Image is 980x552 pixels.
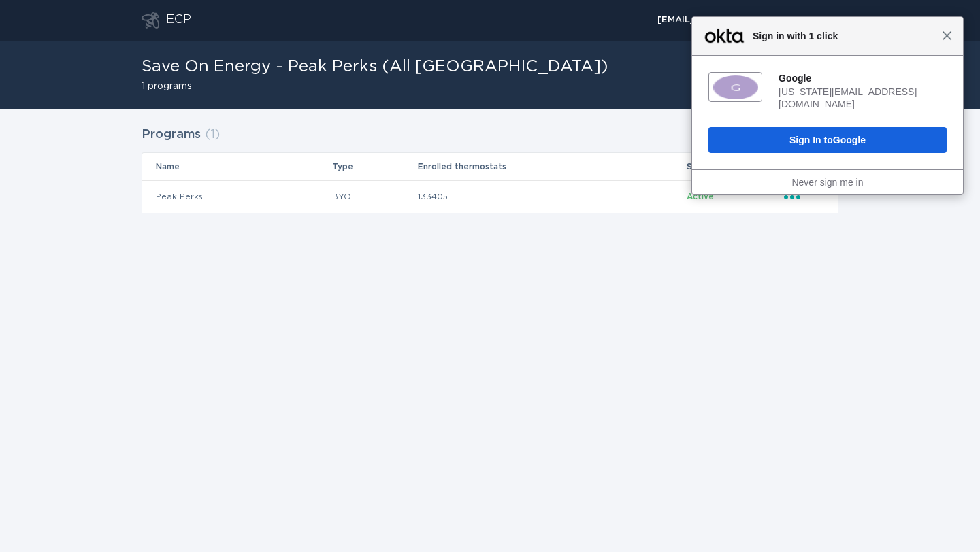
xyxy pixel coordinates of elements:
[331,153,417,180] th: Type
[417,180,686,213] td: 133405
[779,72,947,84] div: Google
[833,135,866,145] span: Google
[142,153,838,180] tr: Table Headers
[142,12,159,29] button: Go to dashboard
[784,189,824,204] div: Popover menu
[713,75,758,99] img: fs01m767trxSWvOPx0h8
[791,177,863,188] a: Never sign me in
[142,153,331,180] th: Name
[142,180,331,213] td: Peak Perks
[331,180,417,213] td: BYOT
[942,31,952,41] span: Close
[657,16,832,24] div: [EMAIL_ADDRESS][DOMAIN_NAME]
[746,28,942,44] span: Sign in with 1 click
[651,10,838,31] div: Popover menu
[142,122,201,147] h2: Programs
[142,180,838,213] tr: 17f24b97e58a414881f77a8ad59767bc
[687,192,714,201] span: Active
[205,128,220,141] span: ( 1 )
[142,82,608,91] h2: 1 programs
[686,153,783,180] th: Status
[708,127,947,153] button: Sign In toGoogle
[651,10,838,31] button: Open user account details
[417,153,686,180] th: Enrolled thermostats
[142,58,608,75] h1: Save On Energy - Peak Perks (All [GEOGRAPHIC_DATA])
[779,86,947,110] div: [US_STATE][EMAIL_ADDRESS][DOMAIN_NAME]
[166,12,191,29] div: ECP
